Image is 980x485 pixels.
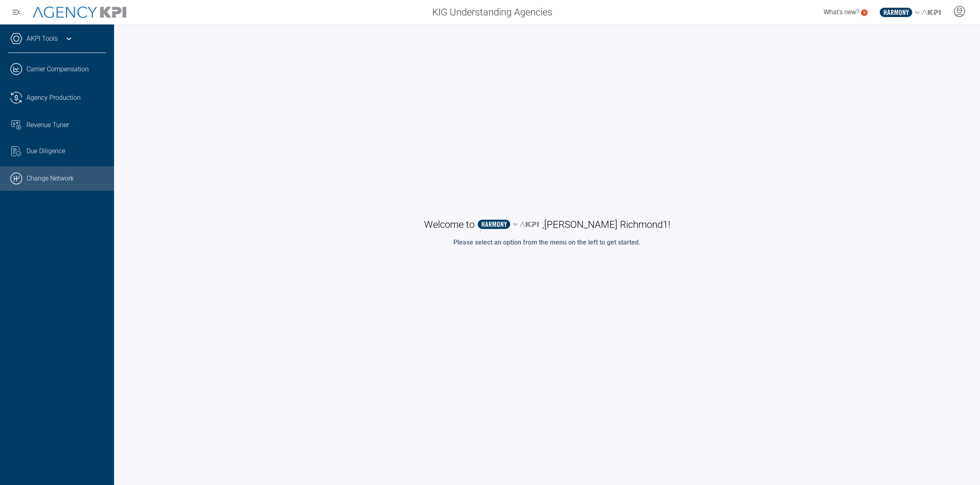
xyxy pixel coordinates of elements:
img: AgencyKPI [33,7,126,18]
span: What's new? [824,8,859,16]
a: 5 [861,9,868,16]
a: AKPI Tools [26,34,58,44]
h1: Welcome to , [PERSON_NAME] Richmond1 ! [424,218,670,231]
text: 5 [863,10,866,15]
div: Agency Production [26,93,106,103]
div: Revenue Tuner [26,120,106,130]
p: Please select an option from the menu on the left to get started. [453,238,641,247]
span: KIG Understanding Agencies [432,5,552,20]
div: Due Diligence [26,146,106,156]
